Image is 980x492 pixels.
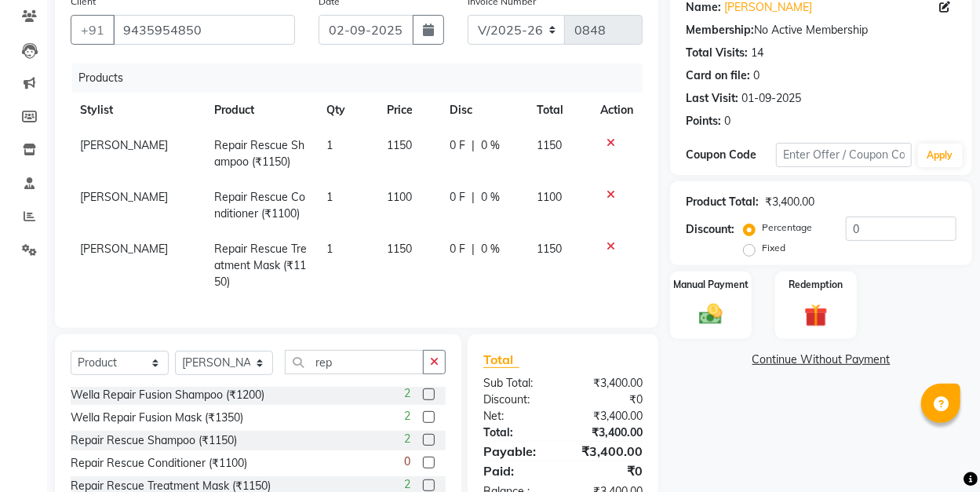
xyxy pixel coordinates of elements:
div: No Active Membership [686,22,956,38]
div: Payable: [472,442,563,461]
div: Wella Repair Fusion Shampoo (₹1200) [71,387,264,403]
div: Paid: [472,461,563,480]
div: ₹3,400.00 [563,425,655,441]
div: Product Total: [686,194,759,210]
span: [PERSON_NAME] [80,190,168,204]
span: 0 [404,454,410,470]
div: Coupon Code [686,147,776,163]
div: Points: [686,113,721,129]
div: Total Visits: [686,45,748,61]
th: Action [591,93,643,128]
span: | [472,241,475,257]
span: 1150 [387,242,412,256]
span: 0 % [481,241,500,257]
span: Repair Rescue Conditioner (₹1100) [214,190,305,220]
th: Disc [440,93,527,128]
div: Total: [472,425,563,441]
div: Discount: [472,392,563,408]
div: Last Visit: [686,90,738,107]
div: Card on file: [686,67,750,84]
div: Sub Total: [472,375,563,392]
div: Wella Repair Fusion Mask (₹1350) [71,410,243,426]
span: 2 [404,408,410,425]
span: Repair Rescue Shampoo (₹1150) [214,138,304,169]
span: 2 [404,385,410,402]
div: ₹0 [563,461,655,480]
label: Redemption [789,278,843,292]
span: | [472,189,475,206]
div: ₹3,400.00 [563,408,655,425]
div: Repair Rescue Shampoo (₹1150) [71,432,237,449]
input: Search or Scan [285,350,424,374]
a: Continue Without Payment [673,352,969,368]
div: 0 [724,113,730,129]
img: _gift.svg [797,301,835,330]
span: 1 [326,138,333,152]
div: ₹3,400.00 [563,375,655,392]
input: Search by Name/Mobile/Email/Code [113,15,295,45]
span: 1 [326,242,333,256]
span: [PERSON_NAME] [80,242,168,256]
div: Membership: [686,22,754,38]
span: | [472,137,475,154]
span: 1 [326,190,333,204]
div: ₹3,400.00 [563,442,655,461]
div: Discount: [686,221,734,238]
span: 0 F [450,189,465,206]
span: [PERSON_NAME] [80,138,168,152]
span: 1100 [387,190,412,204]
div: ₹3,400.00 [765,194,814,210]
span: 2 [404,431,410,447]
span: 1150 [387,138,412,152]
label: Fixed [762,241,785,255]
div: 0 [753,67,760,84]
span: 1150 [537,242,562,256]
th: Total [527,93,591,128]
span: 0 F [450,241,465,257]
div: Products [72,64,654,93]
span: 1100 [537,190,562,204]
input: Enter Offer / Coupon Code [776,143,911,167]
div: 01-09-2025 [741,90,801,107]
button: Apply [918,144,963,167]
div: ₹0 [563,392,655,408]
span: Total [483,352,519,368]
div: Net: [472,408,563,425]
label: Percentage [762,220,812,235]
div: Repair Rescue Conditioner (₹1100) [71,455,247,472]
span: 0 % [481,189,500,206]
span: 0 F [450,137,465,154]
span: 0 % [481,137,500,154]
span: Repair Rescue Treatment Mask (₹1150) [214,242,307,289]
label: Manual Payment [673,278,749,292]
th: Qty [317,93,377,128]
span: 1150 [537,138,562,152]
th: Stylist [71,93,205,128]
img: _cash.svg [692,301,730,328]
button: +91 [71,15,115,45]
th: Product [205,93,317,128]
div: 14 [751,45,763,61]
th: Price [377,93,441,128]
